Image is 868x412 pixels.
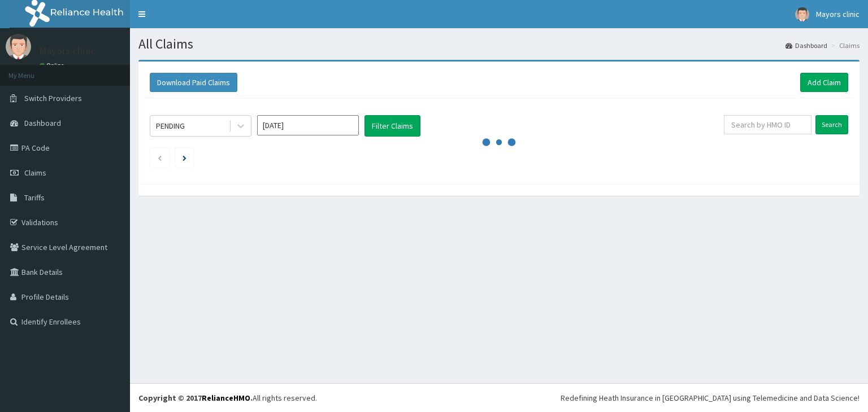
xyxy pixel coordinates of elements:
[364,115,420,137] button: Filter Claims
[724,115,811,134] input: Search by HMO ID
[482,125,516,159] svg: audio-loading
[257,115,359,135] input: Select Month and Year
[24,168,46,178] span: Claims
[800,73,848,92] a: Add Claim
[150,73,237,92] button: Download Paid Claims
[156,120,185,132] div: PENDING
[6,34,31,59] img: User Image
[202,393,250,403] a: RelianceHMO
[815,115,848,134] input: Search
[828,41,860,50] li: Claims
[24,93,82,103] span: Switch Providers
[130,383,868,412] footer: All rights reserved.
[785,41,827,50] a: Dashboard
[816,9,860,19] span: Mayors clinic
[40,46,96,56] p: Mayors clinic
[183,152,186,163] a: Next page
[157,152,162,163] a: Previous page
[138,393,253,403] strong: Copyright © 2017 .
[24,192,45,203] span: Tariffs
[40,62,67,69] a: Online
[24,118,61,128] span: Dashboard
[561,392,860,404] div: Redefining Heath Insurance in [GEOGRAPHIC_DATA] using Telemedicine and Data Science!
[138,37,860,51] h1: All Claims
[795,7,809,21] img: User Image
